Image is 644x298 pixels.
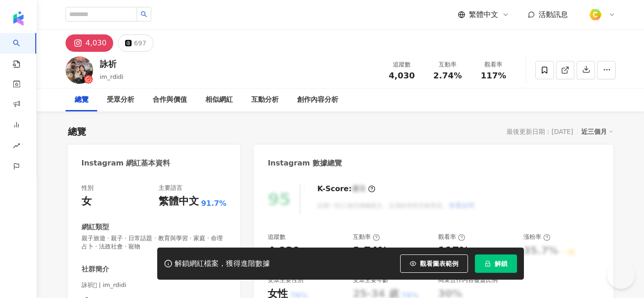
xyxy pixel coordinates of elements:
div: 互動分析 [251,94,279,105]
span: 解鎖 [495,260,507,267]
div: 近三個月 [581,126,613,138]
div: 解鎖網紅檔案，獲得進階數據 [175,259,270,269]
div: 受眾分析 [107,94,134,105]
span: 繁體中文 [469,10,498,20]
div: 漲粉率 [523,233,550,241]
div: 網紅類型 [82,222,109,232]
div: 主要語言 [159,184,182,192]
img: %E6%96%B9%E5%BD%A2%E7%B4%94.png [587,6,604,23]
span: 91.7% [201,199,227,209]
div: 追蹤數 [385,60,419,69]
span: 詠祈𖤐 | im_rdidi [82,281,227,289]
div: 總覽 [75,94,88,105]
span: im_rdidi [100,73,124,80]
span: lock [484,260,491,267]
a: search [13,33,31,69]
div: K-Score : [317,184,375,194]
div: 相似網紅 [205,94,233,105]
div: 互動率 [430,60,465,69]
span: 親子旅遊 · 親子 · 日常話題 · 教育與學習 · 家庭 · 命理占卜 · 法政社會 · 寵物 [82,234,227,251]
span: 2.74% [433,71,462,80]
div: Instagram 數據總覽 [268,158,342,168]
div: 受眾主要年齡 [353,276,389,284]
div: 商業合作內容覆蓋比例 [438,276,498,284]
img: logo icon [11,11,26,26]
span: rise [13,137,20,157]
div: 2.74% [353,244,388,258]
span: 4,030 [389,71,415,80]
div: 女 [82,194,92,209]
div: 詠祈 [100,58,124,70]
div: 4,030 [86,37,107,50]
div: 觀看率 [438,233,465,241]
div: 697 [134,37,146,50]
div: Instagram 網紅基本資料 [82,158,171,168]
div: 117% [438,244,469,258]
span: 活動訊息 [539,10,568,19]
div: 4,030 [268,244,300,258]
div: 繁體中文 [159,194,199,209]
div: 受眾主要性別 [268,276,303,284]
div: 合作與價值 [153,94,187,105]
div: 創作內容分析 [297,94,338,105]
div: 追蹤數 [268,233,286,241]
button: 697 [118,34,154,52]
button: 4,030 [66,34,114,52]
div: 互動率 [353,233,380,241]
span: 觀看圖表範例 [420,260,458,267]
button: 觀看圖表範例 [400,254,468,273]
span: search [141,11,147,17]
div: 總覽 [68,125,86,138]
div: 觀看率 [476,60,511,69]
div: 性別 [82,184,94,192]
div: 最後更新日期：[DATE] [506,128,573,135]
img: KOL Avatar [66,56,93,84]
button: 解鎖 [475,254,517,273]
span: 117% [481,71,506,80]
